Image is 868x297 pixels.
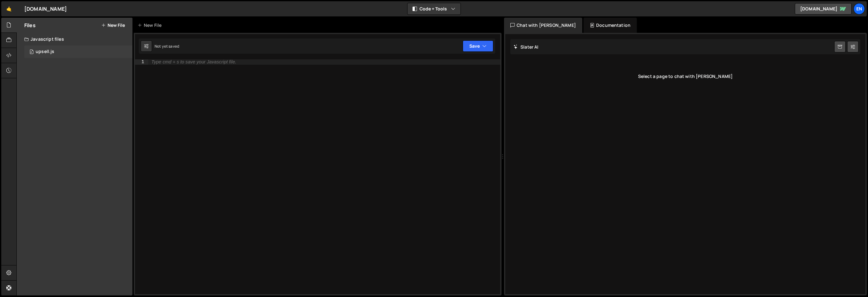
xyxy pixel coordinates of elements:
button: Code + Tools [408,3,460,15]
div: [DOMAIN_NAME] [24,5,67,13]
div: Type cmd + s to save your Javascript file. [151,60,236,64]
button: Save [463,40,493,52]
a: 🤙 [1,1,17,16]
button: New File [101,23,125,28]
div: 1 [135,59,148,65]
div: upsell.js [36,49,54,55]
div: Select a page to chat with [PERSON_NAME] [510,64,860,89]
div: Javascript files [17,33,132,45]
div: 16956/46524.js [24,45,132,58]
span: 0 [30,50,33,55]
h2: Files [24,22,36,29]
a: En [853,3,865,15]
div: Documentation [584,18,637,33]
div: Chat with [PERSON_NAME] [504,18,582,33]
h2: Slater AI [513,44,539,50]
div: New File [138,22,164,28]
a: [DOMAIN_NAME] [795,3,852,15]
div: Not yet saved [155,44,179,49]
